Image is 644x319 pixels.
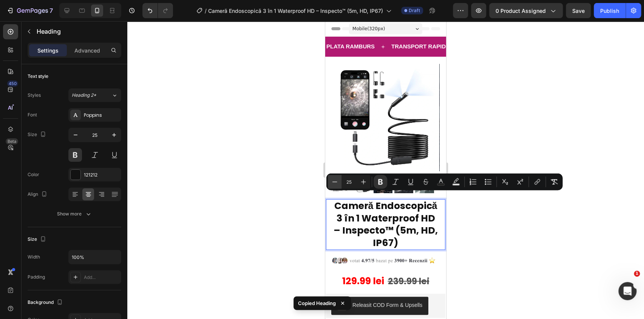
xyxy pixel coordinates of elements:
div: Publish [600,7,619,15]
p: Heading [37,27,118,36]
div: Poppins [84,112,119,119]
span: / [205,7,207,15]
span: Draft [409,7,420,14]
iframe: Intercom live chat [618,282,636,300]
button: 7 [3,3,56,18]
span: 0 product assigned [496,7,546,15]
span: Save [572,8,585,14]
div: Padding [28,274,45,280]
p: Advanced [74,46,100,54]
input: Auto [69,250,121,264]
div: Size [28,130,48,140]
span: Cameră Endoscopică 3 în 1 Waterproof HD – Inspecto™ (5m, HD, IP67) [208,7,383,15]
p: 7 [49,6,53,15]
p: Settings [37,46,59,54]
div: Undo/Redo [142,3,173,18]
div: 121212 [84,172,119,178]
span: 1 [634,271,640,277]
button: Publish [594,3,625,18]
div: Add... [84,274,119,281]
div: Background [28,297,64,308]
div: Size [28,234,48,245]
div: Text style [28,73,48,80]
div: Styles [28,92,41,99]
button: Heading 2* [68,88,121,102]
div: Editor contextual toolbar [326,173,562,190]
div: Font [28,111,37,118]
button: Save [566,3,591,18]
span: Heading 2* [72,92,96,99]
iframe: Design area [325,21,446,319]
div: Show more [57,210,92,218]
div: Align [28,189,49,200]
div: Width [28,254,40,260]
div: Beta [6,138,18,144]
button: Show more [28,207,121,221]
div: 450 [7,81,18,87]
p: Copied Heading [298,299,336,307]
div: Color [28,171,39,178]
button: 0 product assigned [489,3,563,18]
